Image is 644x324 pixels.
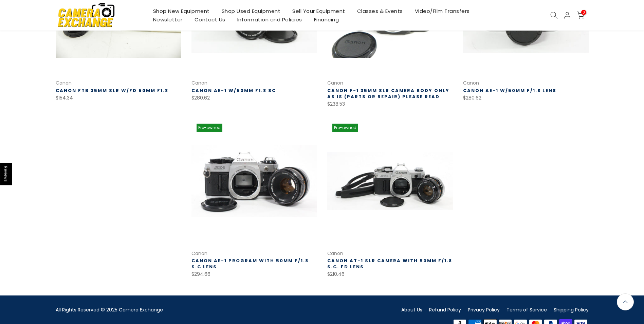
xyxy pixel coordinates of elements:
[147,7,216,15] a: Shop New Equipment
[191,79,207,86] a: Canon
[191,87,276,94] a: Canon AE-1 w/50mm F1.8 SC
[554,306,589,313] a: Shipping Policy
[191,250,207,257] a: Canon
[56,306,317,314] div: All Rights Reserved © 2025 Camera Exchange
[56,79,72,86] a: Canon
[327,100,453,108] div: $238.53
[327,79,343,86] a: Canon
[231,15,308,24] a: Information and Policies
[191,94,317,102] div: $280.62
[463,87,556,94] a: Canon AE-1 w/50mm F/1.8 Lens
[216,7,287,15] a: Shop Used Equipment
[327,270,453,278] div: $210.46
[191,257,309,270] a: Canon AE-1 Program with 50mm f/1.8 S.C Lens
[56,94,181,102] div: $154.34
[147,15,188,24] a: Newsletter
[429,306,461,313] a: Refund Policy
[463,79,479,86] a: Canon
[308,15,345,24] a: Financing
[401,306,422,313] a: About Us
[581,10,586,15] span: 0
[191,270,317,278] div: $294.66
[351,7,409,15] a: Classes & Events
[327,87,449,100] a: Canon F-1 35mm SLR Camera Body Only AS IS (parts or repair) Please Read
[468,306,500,313] a: Privacy Policy
[409,7,476,15] a: Video/Film Transfers
[56,87,168,94] a: Canon FTb 35mm SLR w/FD 50mm f1.8
[507,306,547,313] a: Terms of Service
[463,94,589,102] div: $280.62
[577,12,584,19] a: 0
[327,257,452,270] a: Canon AT-1 SLR Camera with 50mm f/1.8 S.C. FD Lens
[327,250,343,257] a: Canon
[287,7,351,15] a: Sell Your Equipment
[188,15,231,24] a: Contact Us
[617,293,634,310] a: Back to the top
